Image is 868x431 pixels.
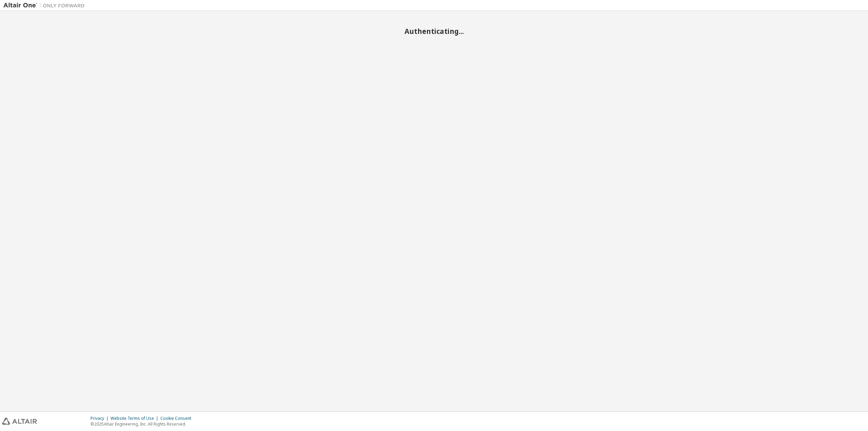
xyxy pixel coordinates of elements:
div: Privacy [91,416,111,421]
img: Altair One [3,2,88,9]
h2: Authenticating... [3,27,865,36]
div: Cookie Consent [160,416,195,421]
div: Website Terms of Use [111,416,160,421]
img: altair_logo.svg [2,418,37,425]
p: © 2025 Altair Engineering, Inc. All Rights Reserved. [91,421,195,427]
